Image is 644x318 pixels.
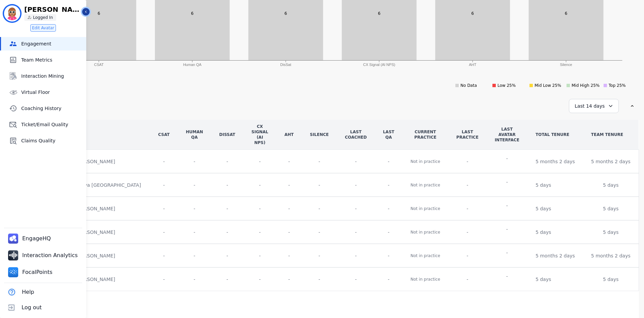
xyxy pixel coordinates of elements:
[591,252,631,259] div: 5 months 2 days
[363,63,395,67] text: CX Signal (AI NPS)
[310,157,329,166] div: -
[456,182,479,188] div: -
[591,158,631,165] div: 5 months 2 days
[603,205,618,212] div: 5 days
[186,129,203,140] div: Human QA
[411,129,440,140] div: CURRENT PRACTICE
[497,83,516,88] text: Low 25%
[158,132,170,137] div: CSAT
[30,24,56,32] button: Edit Avatar
[1,118,86,131] a: Ticket/Email Quality
[1,102,86,115] a: Coaching History
[252,205,268,213] div: -
[284,132,294,137] div: AHT
[21,121,84,128] span: Ticket/Email Quality
[535,83,561,88] text: Mid Low 25%
[4,300,43,315] button: Log out
[345,158,367,165] div: -
[219,228,235,236] div: -
[22,304,42,312] span: Log out
[469,63,476,67] text: AHT
[536,158,575,165] div: 5 months 2 days
[603,276,618,283] div: 5 days
[572,83,600,88] text: Mid High 25%
[536,252,575,259] div: 5 months 2 days
[411,229,440,236] p: Not in practice
[383,129,394,140] div: LAST QA
[219,132,235,137] div: DisSat
[560,63,572,67] text: Silence
[284,181,294,189] div: -
[252,181,268,189] div: -
[608,83,626,88] text: Top 25%
[76,229,118,236] p: [PERSON_NAME]
[506,226,508,233] div: -
[76,158,118,165] p: [PERSON_NAME]
[456,229,479,236] div: -
[284,157,294,166] div: -
[506,249,508,256] div: -
[219,252,235,260] div: -
[1,53,86,67] a: Team Metrics
[21,105,84,112] span: Coaching History
[456,205,479,212] div: -
[495,127,519,143] div: LAST AVATAR INTERFACE
[186,205,203,213] div: -
[158,275,170,283] div: -
[4,5,20,22] img: Bordered avatar
[252,157,268,166] div: -
[506,179,508,185] div: -
[383,205,394,212] div: -
[280,63,291,67] text: DisSat
[456,129,479,140] div: LAST PRACTICE
[22,288,34,296] span: Help
[191,11,194,16] text: 6
[411,252,440,259] p: Not in practice
[471,11,474,16] text: 6
[310,132,329,137] div: Silence
[1,134,86,147] a: Claims Quality
[22,235,52,243] span: EngageHQ
[219,181,235,189] div: -
[284,11,287,16] text: 6
[33,15,53,20] p: Logged In
[22,268,54,276] span: FocalPoints
[186,228,203,236] div: -
[591,132,623,137] div: TEAM TENURE
[310,275,329,283] div: -
[569,99,619,113] div: Last 14 days
[219,205,235,213] div: -
[1,85,86,99] a: Virtual Floor
[21,40,84,47] span: Engagement
[603,229,618,236] div: 5 days
[603,182,618,188] div: 5 days
[1,37,86,50] a: Engagement
[536,132,569,137] div: TOTAL TENURE
[411,182,440,188] p: Not in practice
[411,158,440,165] p: Not in practice
[345,252,367,259] div: -
[345,182,367,188] div: -
[22,251,79,259] span: Interaction Analytics
[284,205,294,213] div: -
[186,181,203,189] div: -
[456,252,479,259] div: -
[158,181,170,189] div: -
[284,275,294,283] div: -
[310,181,329,189] div: -
[411,205,440,212] p: Not in practice
[24,6,82,13] p: [PERSON_NAME]
[186,157,203,166] div: -
[158,228,170,236] div: -
[345,276,367,283] div: -
[345,229,367,236] div: -
[383,252,394,259] div: -
[94,63,104,67] text: CSAT
[383,276,394,283] div: -
[252,275,268,283] div: -
[252,252,268,260] div: -
[1,69,86,83] a: Interaction Mining
[5,264,57,280] a: FocalPoints
[506,202,508,209] div: -
[411,276,440,283] p: Not in practice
